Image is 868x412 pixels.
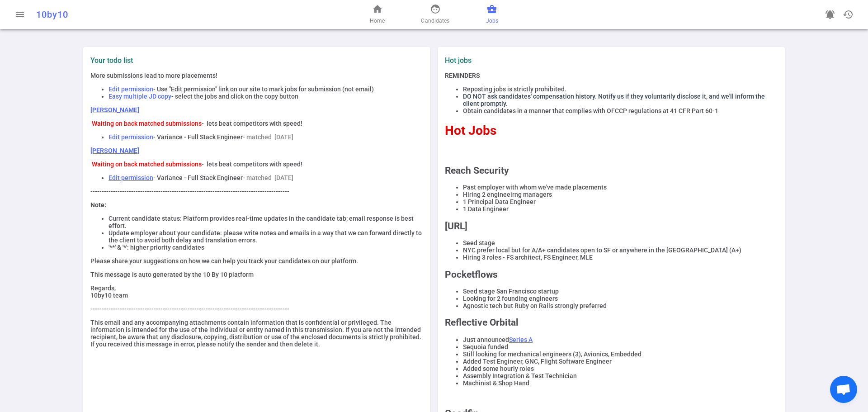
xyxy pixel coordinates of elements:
span: face [430,4,441,14]
strong: Note: [90,201,106,208]
span: notifications_active [825,9,835,20]
li: Still looking for mechanical engineers (3), Avionics, Embedded [463,350,778,358]
li: Past employer with whom we've made placements [463,184,778,191]
span: history [843,9,854,20]
p: ---------------------------------------------------------------------------------------- [90,188,423,195]
li: Assembly Integration & Test Technician [463,372,778,379]
div: 10by10 [36,9,286,20]
span: - matched [DATE] [243,133,293,141]
h2: [URL] [445,221,778,232]
span: Easy multiple JD copy [108,93,171,100]
span: home [372,4,383,14]
span: menu [14,9,25,20]
span: Hot Jobs [445,123,496,138]
h2: Pocketflows [445,269,778,280]
li: Just announced [463,336,778,343]
button: Open menu [11,5,29,24]
a: Home [370,4,385,25]
span: - matched [DATE] [243,174,293,181]
a: Open chat [830,376,857,403]
li: Seed stage [463,239,778,246]
li: Added Test Engineer, GNC, Flight Software Engineer [463,358,778,365]
span: - lets beat competitors with speed! [202,161,302,168]
a: Edit permission [108,133,153,141]
button: Open history [839,5,857,24]
span: - select the jobs and click on the copy button [171,93,298,100]
a: Jobs [486,4,498,25]
a: Series A [509,336,533,343]
p: This message is auto generated by the 10 By 10 platform [90,271,423,278]
li: 1 Principal Data Engineer [463,198,778,205]
li: Looking for 2 founding engineers [463,295,778,302]
span: - Use "Edit permission" link on our site to mark jobs for submission (not email) [153,85,374,93]
h2: Reflective Orbital [445,317,778,328]
li: NYC prefer local but for A/A+ candidates open to SF or anywhere in the [GEOGRAPHIC_DATA] (A+) [463,246,778,254]
span: Candidates [421,16,449,25]
li: Machinist & Shop Hand [463,379,778,387]
li: '**' & '*': higher priority candidates [108,244,423,251]
li: Update employer about your candidate: please write notes and emails in a way that we can forward ... [108,229,423,244]
strong: REMINDERS [445,72,480,79]
span: More submissions lead to more placements! [90,72,217,79]
a: Candidates [421,4,449,25]
label: Your todo list [90,56,423,65]
a: [PERSON_NAME] [90,106,139,114]
p: ---------------------------------------------------------------------------------------- [90,305,423,313]
span: Jobs [486,16,498,25]
a: Edit permission [108,174,153,181]
li: Agnostic tech but Ruby on Rails strongly preferred [463,302,778,309]
li: 1 Data Engineer [463,205,778,213]
span: Waiting on back matched submissions [92,120,202,127]
li: Obtain candidates in a manner that complies with OFCCP regulations at 41 CFR Part 60-1 [463,107,778,114]
li: Hiring 3 roles - FS architect, FS Engineer, MLE [463,254,778,261]
li: Current candidate status: Platform provides real-time updates in the candidate tab; email respons... [108,215,423,229]
p: Please share your suggestions on how we can help you track your candidates on our platform. [90,257,423,265]
label: Hot jobs [445,56,608,65]
h2: Reach Security [445,165,778,176]
li: Hiring 2 engineeirng managers [463,191,778,198]
p: This email and any accompanying attachments contain information that is confidential or privilege... [90,319,423,348]
span: - Variance - Full Stack Engineer [153,133,243,141]
span: Edit permission [108,85,153,93]
span: business_center [486,4,497,14]
li: Sequoia funded [463,343,778,350]
a: Go to see announcements [821,5,839,24]
li: Added some hourly roles [463,365,778,372]
span: DO NOT ask candidates' compensation history. Notify us if they voluntarily disclose it, and we'll... [463,93,765,107]
a: [PERSON_NAME] [90,147,139,154]
span: Waiting on back matched submissions [92,161,202,168]
li: Seed stage San Francisco startup [463,288,778,295]
li: Reposting jobs is strictly prohibited. [463,85,778,93]
p: Regards, 10by10 team [90,284,423,299]
span: - Variance - Full Stack Engineer [153,174,243,181]
span: - lets beat competitors with speed! [202,120,302,127]
span: Home [370,16,385,25]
